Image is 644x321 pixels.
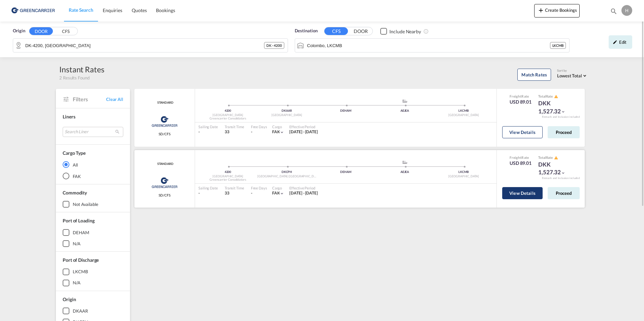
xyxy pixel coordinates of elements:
div: Greencarrier Consolidators [198,116,257,121]
md-radio-button: All [63,161,123,168]
span: STANDARD [156,162,173,166]
button: Proceed [548,126,580,138]
div: Cargo [272,124,285,129]
span: Port of Loading [63,218,95,223]
div: H [621,5,632,16]
span: Bookings [156,7,175,13]
div: Contract / Rate Agreement / Tariff / Spot Pricing Reference Number: STANDARD [156,101,173,105]
button: View Details [502,126,543,138]
button: CFS [54,28,77,35]
md-radio-button: FAK [63,173,123,179]
div: Greencarrier Consolidators [198,178,257,182]
div: Sort by [557,69,588,73]
div: - [198,129,218,135]
span: SD/CFS [159,193,170,198]
div: LKCMB [434,109,493,113]
div: Include Nearby [389,28,421,35]
md-icon: icon-chevron-down [561,171,566,175]
md-icon: icon-chevron-down [280,130,284,135]
span: FAK [272,129,280,134]
div: DKAAR [73,308,88,314]
div: Total Rate [538,155,572,160]
md-icon: icon-alert [554,156,558,160]
div: icon-pencilEdit [609,35,632,49]
div: Sailing Date [198,124,218,129]
md-checkbox: DKAAR [63,308,123,314]
span: Clear All [106,96,123,102]
div: Effective Period [289,124,318,129]
div: LKCMB [434,170,493,174]
button: CFS [324,27,348,35]
md-checkbox: Checkbox No Ink [380,28,421,35]
div: Remark and Inclusion included [537,115,585,119]
md-checkbox: N/A [63,240,123,247]
div: Transit Time [225,124,244,129]
div: Contract / Rate Agreement / Tariff / Spot Pricing Reference Number: STANDARD [156,162,173,166]
div: USD 89.01 [510,160,532,167]
md-checkbox: DEHAM [63,229,123,236]
span: Enquiries [103,7,122,13]
div: - [198,190,218,196]
span: Destination [295,28,318,34]
span: Origin [63,296,76,302]
div: [GEOGRAPHIC_DATA] [257,113,316,117]
div: - [251,129,252,135]
div: [GEOGRAPHIC_DATA] [198,174,257,179]
span: Rate Search [69,7,93,13]
img: Greencarrier Consolidators [150,174,180,191]
md-icon: Unchecked: Ignores neighbouring ports when fetching rates.Checked : Includes neighbouring ports w... [423,29,429,34]
div: not available [73,201,98,207]
span: Liners [63,114,75,119]
div: DKCPH [257,170,316,174]
input: Search by Port [307,40,550,50]
div: 33 [225,190,244,196]
button: Match Rates [517,69,551,81]
span: Lowest Total [557,73,582,78]
div: 01 Aug 2025 - 31 Aug 2025 [289,129,318,135]
span: Quotes [132,7,147,13]
div: USD 89.01 [510,99,532,105]
span: Origin [13,28,25,34]
md-input-container: Colombo, LKCMB [295,39,570,52]
md-checkbox: LKCMB [63,269,123,275]
img: b0b18ec08afe11efb1d4932555f5f09d.png [10,3,56,18]
md-icon: icon-chevron-down [280,191,284,196]
span: STANDARD [156,101,173,105]
div: Instant Rates [59,64,104,75]
span: 4200 [225,170,231,174]
div: [GEOGRAPHIC_DATA] [434,174,493,179]
span: 4200 [225,109,231,112]
span: [DATE] - [DATE] [289,129,318,134]
div: N/A [73,241,80,247]
div: - [251,190,252,196]
button: icon-plus 400-fgCreate Bookings [534,4,580,17]
span: DK - 4200 [266,43,282,48]
button: Proceed [548,187,580,199]
md-icon: icon-pencil [613,40,617,44]
div: [GEOGRAPHIC_DATA] [434,113,493,117]
button: DOOR [349,28,373,35]
div: Sailing Date [198,185,218,190]
div: DEHAM [316,170,375,174]
md-icon: icon-plus 400-fg [537,6,545,14]
md-icon: icon-alert [554,95,558,99]
div: N/A [73,280,80,286]
md-checkbox: N/A [63,280,123,286]
md-icon: assets/icons/custom/ship-fill.svg [401,99,409,103]
div: LKCMB [73,269,88,275]
span: [DATE] - [DATE] [289,190,318,195]
div: DEHAM [316,109,375,113]
div: [GEOGRAPHIC_DATA] [198,113,257,117]
md-input-container: DK-4200, Slagelse [13,39,288,52]
div: AEJEA [375,170,434,174]
md-select: Select: Lowest Total [557,71,588,79]
img: Greencarrier Consolidators [150,113,180,130]
div: Effective Period [289,185,318,190]
div: Free Days [251,185,267,190]
div: Freight Rate [510,94,532,99]
button: View Details [502,187,543,199]
div: Transit Time [225,185,244,190]
div: [GEOGRAPHIC_DATA] ([GEOGRAPHIC_DATA]) [257,174,316,179]
span: 2 Results Found [59,75,90,81]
